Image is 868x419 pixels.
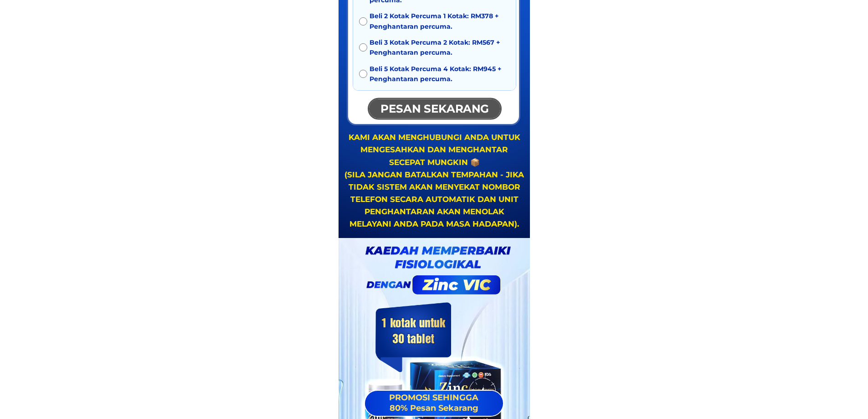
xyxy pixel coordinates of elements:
[389,393,478,413] span: PROMOSI SEHINGGA 80% Pesan Sekarang
[370,37,510,58] span: Beli 3 Kotak Percuma 2 Kotak: RM567 + Penghantaran percuma.
[344,131,524,231] div: KAMI AKAN MENGHUBUNGI ANDA UNTUK MENGESAHKAN DAN MENGHANTAR SECEPAT MUNGKIN 📦 (SILA JANGAN BATALK...
[370,11,510,31] span: Beli 2 Kotak Percuma 1 Kotak: RM378 + Penghantaran percuma.
[370,64,510,84] span: Beli 5 Kotak Percuma 4 Kotak: RM945 + Penghantaran percuma.
[368,99,502,119] p: pesan sekarang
